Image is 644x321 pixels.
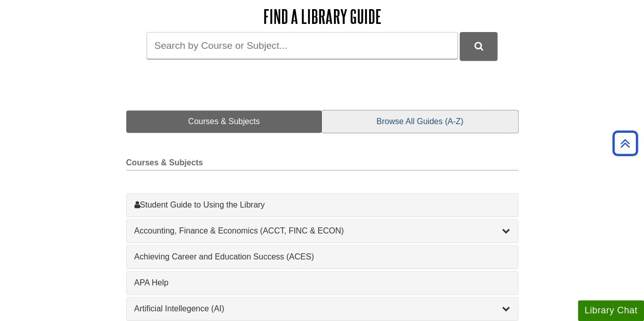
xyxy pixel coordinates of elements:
[147,32,458,59] input: Search by Course or Subject...
[126,6,518,27] h2: Find a Library Guide
[134,199,510,211] a: Student Guide to Using the Library
[126,158,518,170] h2: Courses & Subjects
[126,110,322,133] a: Courses & Subjects
[578,300,644,321] button: Library Chat
[609,136,641,150] a: Back to Top
[322,110,518,133] a: Browse All Guides (A-Z)
[134,251,510,263] a: Achieving Career and Education Success (ACES)
[134,303,510,315] a: Artificial Intellegence (AI)
[134,225,510,237] a: Accounting, Finance & Economics (ACCT, FINC & ECON)
[134,277,510,289] a: APA Help
[474,42,483,51] i: Search Library Guides
[460,32,497,60] button: DU Library Guides Search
